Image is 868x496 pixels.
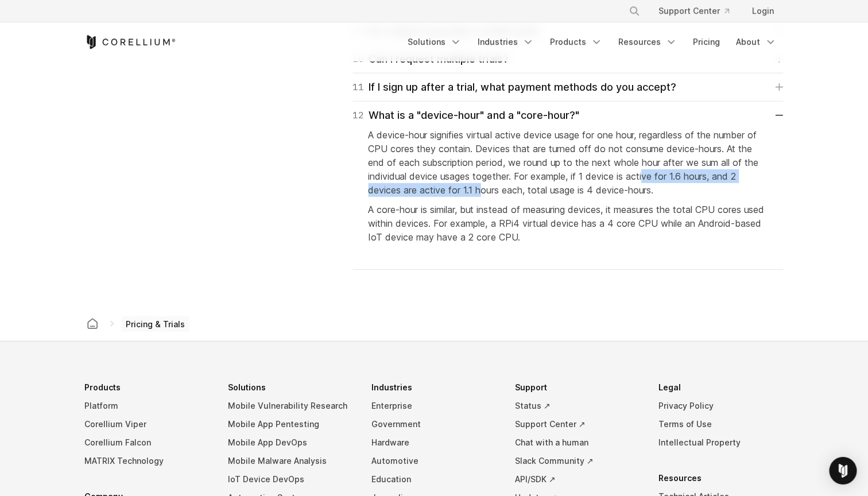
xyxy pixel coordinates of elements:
[371,397,497,415] a: Enterprise
[353,79,676,95] div: If I sign up after a trial, what payment methods do you accept?
[615,1,783,22] div: Navigation Menu
[353,107,579,123] div: What is a "device-hour" and a "core-hour?"
[401,32,783,53] div: Navigation Menu
[371,470,497,489] a: Education
[829,457,857,485] div: Open Intercom Messenger
[624,1,645,22] button: Search
[228,397,354,415] a: Mobile Vulnerability Research
[85,433,210,452] a: Corellium Falcon
[658,433,783,452] a: Intellectual Property
[85,397,210,415] a: Platform
[515,397,640,415] a: Status ↗
[371,415,497,433] a: Government
[686,32,727,53] a: Pricing
[85,452,210,470] a: MATRIX Technology
[228,452,354,470] a: Mobile Malware Analysis
[515,452,640,470] a: Slack Community ↗
[83,316,103,332] a: Corellium home
[471,32,541,53] a: Industries
[743,1,783,22] a: Login
[353,79,783,95] a: 11If I sign up after a trial, what payment methods do you accept?
[729,32,783,53] a: About
[401,32,468,53] a: Solutions
[353,107,365,123] span: 12
[85,415,210,433] a: Corellium Viper
[85,36,176,49] a: Corellium Home
[658,397,783,415] a: Privacy Policy
[122,316,190,332] span: Pricing & Trials
[515,470,640,489] a: API/SDK ↗
[515,415,640,433] a: Support Center ↗
[611,32,684,53] a: Resources
[353,79,365,95] span: 11
[515,433,640,452] a: Chat with a human
[228,415,354,433] a: Mobile App Pentesting
[228,433,354,452] a: Mobile App DevOps
[228,470,354,489] a: IoT Device DevOps
[658,415,783,433] a: Terms of Use
[369,203,768,244] p: A core-hour is similar, but instead of measuring devices, it measures the total CPU cores used wi...
[649,1,738,22] a: Support Center
[543,32,609,53] a: Products
[369,128,768,197] p: A device-hour signifies virtual active device usage for one hour, regardless of the number of CPU...
[371,433,497,452] a: Hardware
[371,452,497,470] a: Automotive
[353,107,783,123] a: 12What is a "device-hour" and a "core-hour?"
